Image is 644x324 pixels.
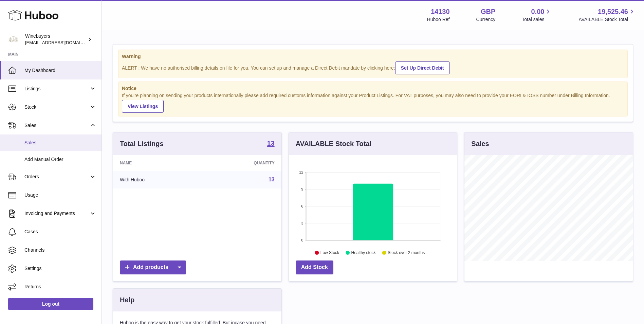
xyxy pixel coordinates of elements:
a: 13 [269,177,275,182]
span: Invoicing and Payments [24,210,89,217]
span: Usage [24,192,96,198]
a: 13 [267,140,274,148]
strong: GBP [481,7,495,16]
div: Huboo Ref [427,16,450,23]
span: Add Manual Order [24,156,96,163]
text: Healthy stock [351,251,376,255]
div: ALERT : We have no authorised billing details on file for you. You can set up and manage a Direct... [122,60,624,74]
span: AVAILABLE Stock Total [578,16,636,23]
h3: Total Listings [120,139,164,148]
td: With Huboo [113,171,202,188]
a: Add Stock [296,260,333,274]
th: Name [113,155,202,171]
a: View Listings [122,100,164,113]
text: 9 [301,187,303,191]
strong: Warning [122,53,624,60]
span: Returns [24,284,96,290]
span: Stock [24,104,89,110]
h3: Sales [471,139,489,148]
h3: Help [120,295,134,305]
strong: 13 [267,140,274,147]
h3: AVAILABLE Stock Total [296,139,371,148]
img: internalAdmin-14130@internal.huboo.com [8,34,18,44]
text: Stock over 2 months [388,251,425,255]
a: Set Up Direct Debit [395,61,450,74]
strong: 14130 [431,7,450,16]
text: 0 [301,238,303,242]
a: Log out [8,298,93,310]
strong: Notice [122,85,624,92]
span: Channels [24,247,96,253]
span: Cases [24,229,96,235]
text: Low Stock [320,251,339,255]
span: Settings [24,265,96,272]
a: 0.00 Total sales [522,7,552,23]
span: Listings [24,86,89,92]
text: 12 [299,170,303,174]
span: Sales [24,122,89,129]
text: 6 [301,204,303,208]
text: 3 [301,221,303,225]
span: 0.00 [531,7,545,16]
span: Total sales [522,16,552,23]
div: If you're planning on sending your products internationally please add required customs informati... [122,92,624,113]
span: Orders [24,174,89,180]
th: Quantity [202,155,281,171]
span: [EMAIL_ADDRESS][DOMAIN_NAME] [25,40,100,45]
span: Sales [24,140,96,146]
span: 19,525.46 [598,7,628,16]
div: Currency [476,16,496,23]
span: My Dashboard [24,67,96,74]
div: Winebuyers [25,33,86,46]
a: Add products [120,260,186,274]
a: 19,525.46 AVAILABLE Stock Total [578,7,636,23]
